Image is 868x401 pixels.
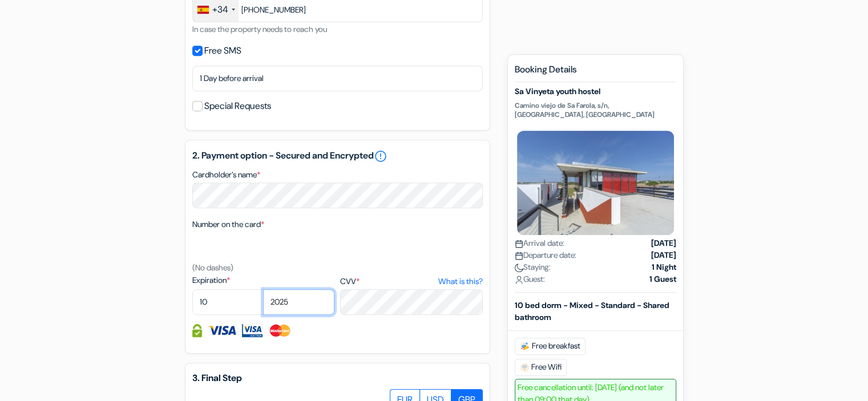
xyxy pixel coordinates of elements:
[649,273,676,285] strong: 1 Guest
[212,3,228,17] div: +34
[204,98,271,114] label: Special Requests
[192,24,327,34] small: In case the property needs to reach you
[652,261,676,273] strong: 1 Night
[374,149,387,163] a: error_outline
[515,249,576,261] span: Departure date:
[192,169,260,181] label: Cardholder’s name
[268,324,292,337] img: Master Card
[520,363,529,372] img: free_wifi.svg
[192,274,334,286] label: Expiration
[192,218,264,230] label: Number on the card
[204,43,241,59] label: Free SMS
[515,338,586,355] span: Free breakfast
[208,324,236,337] img: Visa
[515,261,551,273] span: Staying:
[192,262,233,273] small: (No dashes)
[515,359,567,376] span: Free Wifi
[651,249,676,261] strong: [DATE]
[520,342,530,351] img: free_breakfast.svg
[192,149,483,163] h5: 2. Payment option - Secured and Encrypted
[515,101,676,119] p: Camino viejo de Sa Farola, s/n, [GEOGRAPHIC_DATA], [GEOGRAPHIC_DATA]
[192,324,202,337] img: Credit card information fully secured and encrypted
[515,252,523,260] img: calendar.svg
[438,276,482,287] a: What is this?
[515,300,669,322] b: 10 bed dorm - Mixed - Standard - Shared bathroom
[515,64,676,82] h5: Booking Details
[515,240,523,248] img: calendar.svg
[651,237,676,249] strong: [DATE]
[515,87,676,96] h5: Sa Vinyeta youth hostel
[515,237,564,249] span: Arrival date:
[515,273,545,285] span: Guest:
[242,324,263,337] img: Visa Electron
[192,372,483,383] h5: 3. Final Step
[340,276,482,287] label: CVV
[515,264,523,272] img: moon.svg
[515,276,523,284] img: user_icon.svg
